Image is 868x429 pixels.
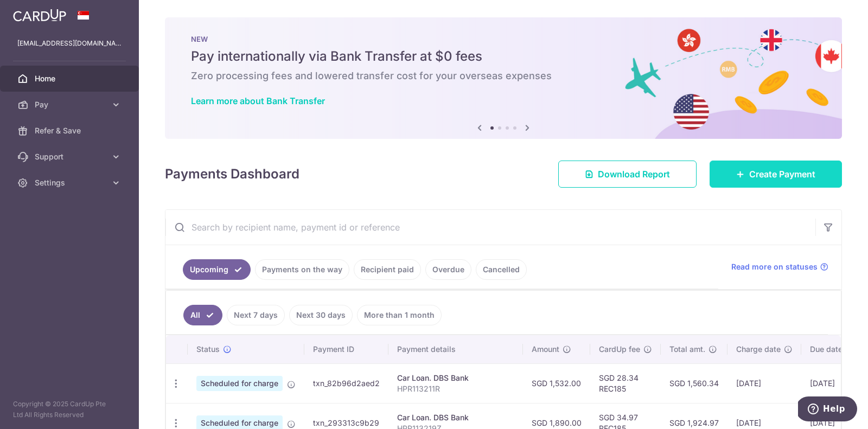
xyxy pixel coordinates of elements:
td: SGD 28.34 REC185 [590,363,661,403]
span: CardUp fee [599,344,640,355]
span: Amount [532,344,559,355]
p: [EMAIL_ADDRESS][DOMAIN_NAME] [17,38,122,49]
h5: Pay internationally via Bank Transfer at $0 fees [191,48,816,65]
span: Download Report [598,168,670,181]
span: Total amt. [669,344,705,355]
span: Pay [35,99,106,110]
a: Cancelled [476,259,527,280]
span: Settings [35,177,106,188]
img: CardUp [13,9,66,22]
a: Overdue [425,259,471,280]
a: Recipient paid [354,259,421,280]
span: Support [35,151,106,162]
a: Create Payment [710,161,842,188]
td: SGD 1,560.34 [661,363,727,403]
td: SGD 1,532.00 [523,363,590,403]
h4: Payments Dashboard [165,164,299,184]
th: Payment ID [304,335,388,363]
a: Upcoming [183,259,251,280]
span: Due date [810,344,843,355]
span: Home [35,73,106,84]
iframe: Opens a widget where you can find more information [798,396,857,424]
div: Car Loan. DBS Bank [397,412,514,423]
td: [DATE] [801,363,863,403]
a: Read more on statuses [731,261,828,272]
input: Search by recipient name, payment id or reference [165,210,815,245]
a: Download Report [558,161,697,188]
span: Scheduled for charge [196,376,283,391]
a: Next 30 days [289,305,353,325]
th: Payment details [388,335,523,363]
img: Bank transfer banner [165,17,842,139]
span: Refer & Save [35,125,106,136]
h6: Zero processing fees and lowered transfer cost for your overseas expenses [191,69,816,82]
a: Next 7 days [227,305,285,325]
p: NEW [191,35,816,43]
div: Car Loan. DBS Bank [397,373,514,383]
p: HPR113211R [397,383,514,394]
a: More than 1 month [357,305,442,325]
a: Learn more about Bank Transfer [191,95,325,106]
span: Status [196,344,220,355]
span: Charge date [736,344,781,355]
span: Create Payment [749,168,815,181]
span: Read more on statuses [731,261,818,272]
a: Payments on the way [255,259,349,280]
td: [DATE] [727,363,801,403]
td: txn_82b96d2aed2 [304,363,388,403]
a: All [183,305,222,325]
